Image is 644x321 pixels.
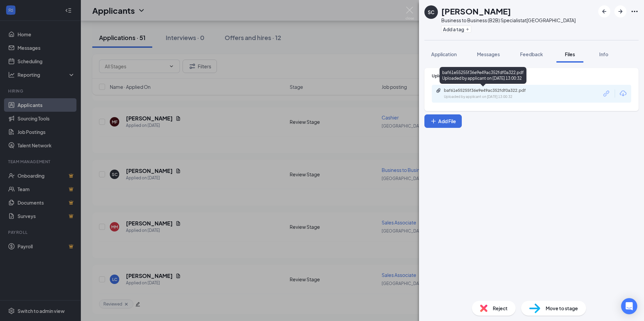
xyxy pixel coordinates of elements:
[436,88,545,100] a: Paperclipbaf61e55255f36e9e49ac352fdf0a322.pdfUploaded by applicant on [DATE] 13:00:32
[424,114,462,128] button: Add FilePlus
[428,9,434,15] div: SC
[616,7,624,15] svg: ArrowRight
[477,51,500,57] span: Messages
[493,305,508,312] span: Reject
[441,17,576,24] div: Business to Business (B2B) Specialist at [GEOGRAPHIC_DATA]
[444,94,545,100] div: Uploaded by applicant on [DATE] 13:00:32
[465,27,470,31] svg: Plus
[430,118,437,124] svg: Plus
[546,305,578,312] span: Move to stage
[602,89,611,98] svg: Link
[631,7,639,15] svg: Ellipses
[432,73,631,79] div: Upload Resume
[619,90,627,98] svg: Download
[441,5,511,17] h1: [PERSON_NAME]
[436,88,441,93] svg: Paperclip
[599,51,608,57] span: Info
[621,298,637,314] div: Open Intercom Messenger
[441,26,471,33] button: PlusAdd a tag
[598,5,610,17] button: ArrowLeftNew
[431,51,457,57] span: Application
[444,88,538,93] div: baf61e55255f36e9e49ac352fdf0a322.pdf
[520,51,543,57] span: Feedback
[440,67,526,84] div: baf61e55255f36e9e49ac352fdf0a322.pdf Uploaded by applicant on [DATE] 13:00:32
[600,7,608,15] svg: ArrowLeftNew
[565,51,575,57] span: Files
[614,5,626,17] button: ArrowRight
